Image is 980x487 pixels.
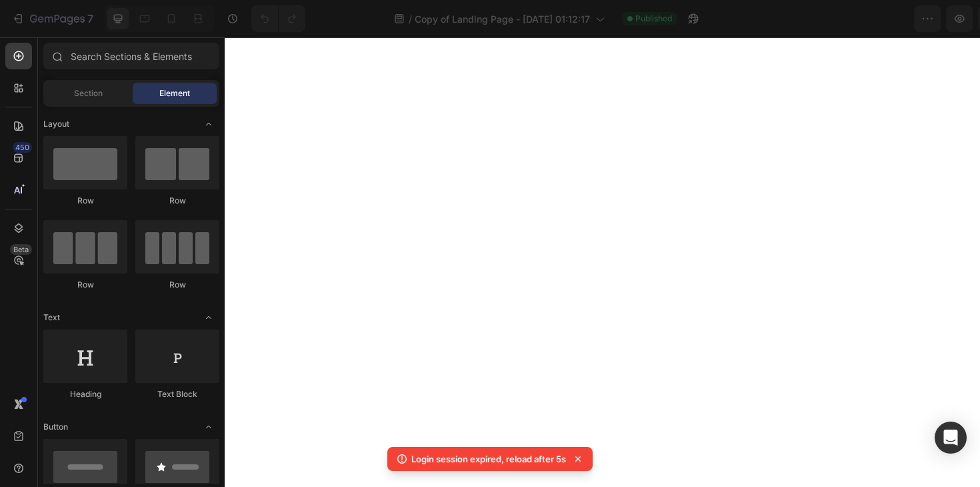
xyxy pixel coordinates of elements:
div: Text Block [135,388,219,400]
span: Text [43,312,60,324]
button: Publish [891,5,947,32]
div: Row [43,195,127,207]
div: Row [135,279,219,291]
div: Beta [10,244,32,255]
button: 7 [5,5,99,32]
div: Heading [43,388,127,400]
iframe: Design area [225,37,980,487]
div: Open Intercom Messenger [935,422,967,454]
span: Published [635,13,672,25]
span: Copy of Landing Page - [DATE] 01:12:17 [415,12,590,26]
span: / [409,12,412,26]
p: Login session expired, reload after 5s [411,452,566,466]
input: Search Sections & Elements [43,43,219,69]
span: Button [43,421,68,433]
span: Toggle open [198,113,219,135]
button: Save [842,5,886,32]
span: Layout [43,118,69,130]
span: Save [853,13,875,25]
p: 7 [87,11,93,27]
div: Publish [903,12,936,26]
span: Section [74,87,103,99]
div: 450 [13,142,32,153]
div: Row [43,279,127,291]
span: Element [159,87,190,99]
span: Toggle open [198,307,219,328]
div: Undo/Redo [251,5,305,32]
span: Toggle open [198,416,219,438]
div: Row [135,195,219,207]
